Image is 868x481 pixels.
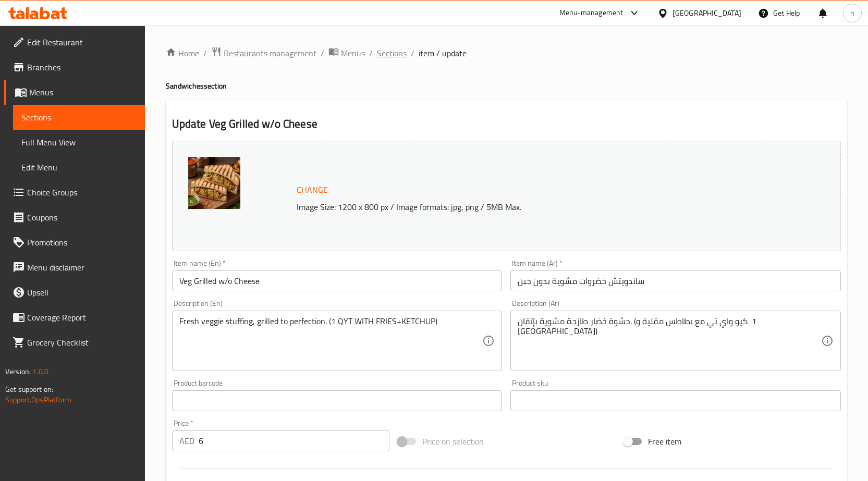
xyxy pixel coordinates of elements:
li: / [369,47,373,59]
a: Sections [13,105,145,130]
a: Grocery Checklist [4,330,145,355]
span: Sections [21,111,137,124]
span: Branches [27,61,137,73]
span: Coupons [27,211,137,224]
div: [GEOGRAPHIC_DATA] [673,7,741,19]
span: Upsell [27,286,137,299]
a: Edit Restaurant [4,30,145,55]
span: Change [297,182,328,198]
a: Home [166,47,199,59]
li: / [203,47,207,59]
span: Grocery Checklist [27,336,137,349]
span: Full Menu View [21,136,137,149]
a: Support.OpsPlatform [5,393,71,406]
a: Menu disclaimer [4,255,145,280]
h4: Sandwiches section [166,81,847,91]
p: Image Size: 1200 x 800 px / Image formats: jpg, png / 5MB Max. [292,201,770,213]
span: Choice Groups [27,186,137,199]
a: Restaurants management [211,46,316,60]
input: Please enter product barcode [172,390,503,411]
input: Enter name Ar [510,270,841,291]
nav: breadcrumb [166,46,847,60]
span: Free item [648,435,681,448]
textarea: Fresh veggie stuffing, grilled to perfection. (1 QYT WITH FRIES+KETCHUP) [179,316,483,366]
span: Get support on: [5,383,53,396]
a: Menus [328,46,365,60]
div: Menu-management [559,7,624,19]
span: Menus [341,47,365,59]
button: Change [292,179,332,201]
a: Promotions [4,230,145,255]
span: Edit Restaurant [27,36,137,48]
a: Upsell [4,280,145,305]
span: Restaurants management [224,47,316,59]
input: Please enter price [199,430,389,451]
span: Promotions [27,236,137,249]
span: Menus [29,86,137,98]
span: n [850,7,854,19]
input: Please enter product sku [510,390,841,411]
h2: Update Veg Grilled w/o Cheese [172,116,841,132]
li: / [411,47,414,59]
span: Coverage Report [27,311,137,324]
textarea: حشوة خضار طازجة مشوية بإتقان. (1 كيو واي تي مع بطاطس مقلية و [GEOGRAPHIC_DATA]) [518,316,821,366]
a: Branches [4,55,145,80]
a: Choice Groups [4,180,145,205]
a: Edit Menu [13,155,145,180]
a: Full Menu View [13,130,145,155]
span: Price on selection [422,435,484,448]
p: AED [179,435,194,447]
span: item / update [419,47,467,59]
a: Coupons [4,205,145,230]
img: Veg_Grilled_W_O_Cheese638947275006198019.jpg [188,157,240,209]
input: Enter name En [172,270,503,291]
span: 1.0.0 [32,365,48,378]
li: / [321,47,324,59]
span: Edit Menu [21,161,137,174]
span: Menu disclaimer [27,261,137,274]
span: Version: [5,365,31,378]
a: Coverage Report [4,305,145,330]
a: Menus [4,80,145,105]
a: Sections [377,47,407,59]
